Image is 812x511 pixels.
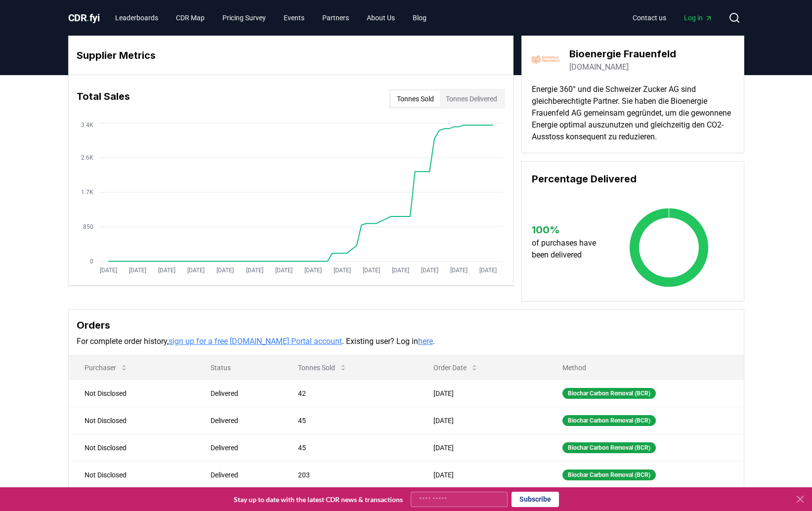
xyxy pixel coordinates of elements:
tspan: [DATE] [479,267,497,274]
a: here [418,337,433,346]
td: [DATE] [418,407,547,434]
h3: Percentage Delivered [532,171,734,186]
a: Leaderboards [107,9,166,27]
div: Delivered [211,443,274,453]
div: Delivered [211,416,274,426]
tspan: 1.7K [81,189,93,196]
div: Delivered [211,470,274,480]
button: Order Date [426,358,486,378]
a: Blog [405,9,434,27]
h3: 100 % [532,222,605,237]
button: Tonnes Sold [290,358,355,378]
a: CDR Map [168,9,213,27]
p: Method [555,363,736,373]
button: Purchaser [77,358,136,378]
div: Biochar Carbon Removal (BCR) [562,415,656,426]
a: CDR.fyi [68,11,100,25]
a: Log in [676,9,721,27]
tspan: [DATE] [362,267,380,274]
td: Not Disclosed [69,407,195,434]
a: Partners [314,9,357,27]
td: Not Disclosed [69,461,195,488]
tspan: [DATE] [333,267,350,274]
td: [DATE] [418,380,547,407]
td: [DATE] [418,461,547,488]
h3: Supplier Metrics [77,48,505,63]
td: [DATE] [418,434,547,461]
tspan: [DATE] [129,267,146,274]
h3: Orders [77,318,736,333]
img: Bioenergie Frauenfeld-logo [532,46,559,74]
tspan: 850 [83,223,93,230]
span: CDR fyi [68,12,100,24]
td: 203 [282,461,418,488]
h3: Bioenergie Frauenfeld [569,46,676,61]
div: Biochar Carbon Removal (BCR) [562,469,656,480]
a: [DOMAIN_NAME] [569,61,629,73]
tspan: [DATE] [304,267,321,274]
tspan: [DATE] [246,267,263,274]
tspan: [DATE] [216,267,234,274]
tspan: [DATE] [275,267,292,274]
nav: Main [625,9,721,27]
td: 45 [282,434,418,461]
a: About Us [359,9,403,27]
a: Events [276,9,312,27]
tspan: [DATE] [450,267,467,274]
p: of purchases have been delivered [532,237,605,261]
tspan: 3.4K [81,122,93,128]
tspan: [DATE] [158,267,175,274]
div: Biochar Carbon Removal (BCR) [562,388,656,399]
a: sign up for a free [DOMAIN_NAME] Portal account [169,337,342,346]
p: For complete order history, . Existing user? Log in . [77,336,736,347]
td: 42 [282,380,418,407]
tspan: 2.6K [81,154,93,161]
a: Contact us [625,9,674,27]
span: Log in [684,13,713,23]
td: Not Disclosed [69,380,195,407]
p: Status [203,363,274,373]
nav: Main [107,9,434,27]
div: Delivered [211,388,274,398]
h3: Total Sales [77,89,130,109]
tspan: [DATE] [421,267,438,274]
div: Biochar Carbon Removal (BCR) [562,442,656,453]
td: Not Disclosed [69,434,195,461]
td: 45 [282,407,418,434]
span: . [86,12,89,24]
button: Tonnes Sold [391,91,440,107]
button: Tonnes Delivered [440,91,503,107]
tspan: [DATE] [187,267,205,274]
a: Pricing Survey [214,9,274,27]
tspan: 0 [89,258,93,265]
tspan: [DATE] [100,267,117,274]
tspan: [DATE] [391,267,409,274]
p: Energie 360° und die Schweizer Zucker AG sind gleichberechtigte Partner. Sie haben die Bioenergie... [532,84,734,143]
